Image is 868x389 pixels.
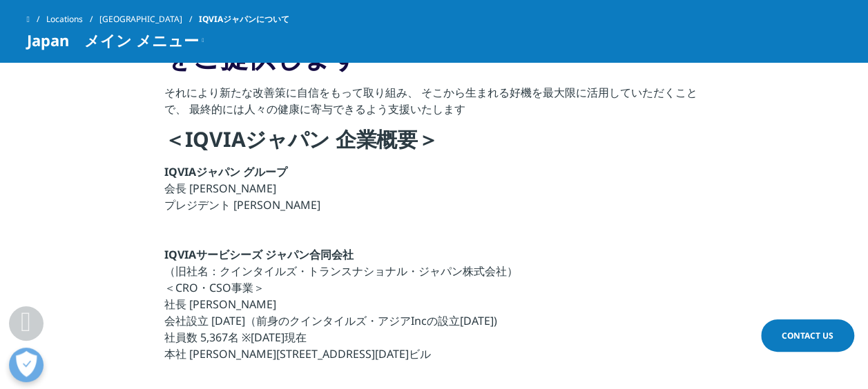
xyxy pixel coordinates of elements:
[164,84,704,126] p: それにより新たな改善策に自信をもって取り組み、 そこから生まれる好機を最大限に活用していただくことで、 最終的には人々の健康に寄与できるよう支援いたします
[164,164,287,179] strong: IQVIAジャパン グループ
[761,319,854,352] a: Contact Us
[199,7,289,32] span: IQVIAジャパンについて
[164,126,704,163] h4: ＜IQVIAジャパン 企業概要＞
[99,7,199,32] a: [GEOGRAPHIC_DATA]
[9,348,44,382] button: 優先設定センターを開く
[46,7,99,32] a: Locations
[164,247,354,262] strong: IQVIAサービシーズ ジャパン合同会社
[164,246,704,370] p: （旧社名：クインタイルズ・トランスナショナル・ジャパン株式会社） ＜CRO・CSO事業＞ 社長 [PERSON_NAME] 会社設立 [DATE]（前身のクインタイルズ・アジアIncの設立[DA...
[27,32,199,48] span: Japan メイン メニュー
[782,330,833,341] span: Contact Us
[164,163,704,221] p: 会長 [PERSON_NAME] プレジデント [PERSON_NAME]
